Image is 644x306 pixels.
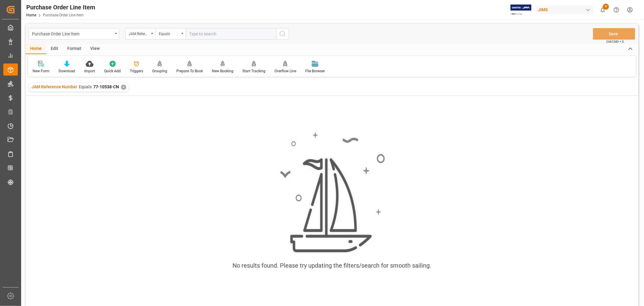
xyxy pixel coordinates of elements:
[511,5,531,15] img: Exertis%20JAM%20-%20Email%20Logo.jpg_1722504956.jpg
[26,3,95,12] div: Purchase Order Line Item
[596,3,610,17] button: show 8 new notifications
[242,68,265,74] div: Start Tracking
[104,68,121,74] div: Quick Add
[84,68,95,74] div: Import
[593,28,635,40] button: Save
[610,3,623,17] button: Help Center
[46,44,63,54] div: Edit
[63,44,86,54] div: Format
[31,84,77,89] span: JAM Reference Number
[233,261,431,270] div: No results found. Please try updating the filters/search for smooth sailing.
[125,28,155,40] button: open menu
[152,68,167,74] div: Grouping
[276,28,289,40] button: search button
[129,30,149,37] div: JAM Reference Number
[176,68,203,74] div: Prepare To Book
[130,68,143,74] div: Triggers
[26,13,36,17] a: Home
[155,28,186,40] button: open menu
[536,4,596,15] button: JIMS
[26,44,46,54] div: Home
[79,84,92,89] span: Equals
[32,30,113,37] div: Purchase Order Line Item
[186,28,276,40] input: Type to search
[33,68,50,74] div: New Form
[305,68,325,74] div: File Browser
[159,30,179,37] div: Equals
[59,68,75,74] div: Download
[86,44,104,54] div: View
[603,4,609,10] span: 8
[536,5,594,14] div: JIMS
[279,131,385,254] img: smooth_sailing.jpeg
[121,85,126,90] div: ✕
[274,68,296,74] div: Overflow Line
[29,28,119,40] button: open menu
[606,39,624,44] span: Ctrl/CMD + S
[93,84,119,89] span: 77-10538-CN
[212,68,233,74] div: New Booking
